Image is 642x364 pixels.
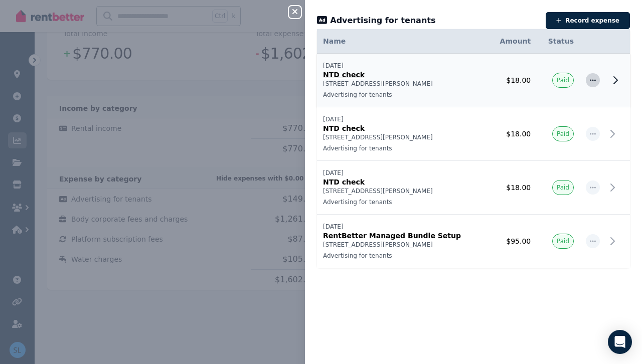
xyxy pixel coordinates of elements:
[537,29,580,54] th: Status
[546,12,630,29] button: Record expense
[323,80,482,88] p: [STREET_ADDRESS][PERSON_NAME]
[557,130,569,138] span: Paid
[557,237,569,245] span: Paid
[557,76,569,84] span: Paid
[323,187,482,195] p: [STREET_ADDRESS][PERSON_NAME]
[323,70,482,80] p: NTD check
[317,29,488,54] th: Name
[323,177,482,187] p: NTD check
[323,223,482,231] p: [DATE]
[323,198,482,206] p: Advertising for tenants
[488,215,537,268] td: $95.00
[323,91,482,99] p: Advertising for tenants
[557,184,569,192] span: Paid
[323,231,482,241] p: RentBetter Managed Bundle Setup
[330,15,435,27] span: Advertising for tenants
[323,169,482,177] p: [DATE]
[323,62,482,70] p: [DATE]
[323,115,482,123] p: [DATE]
[323,144,482,152] p: Advertising for tenants
[323,123,482,133] p: NTD check
[323,241,482,249] p: [STREET_ADDRESS][PERSON_NAME]
[488,107,537,161] td: $18.00
[323,133,482,141] p: [STREET_ADDRESS][PERSON_NAME]
[488,161,537,215] td: $18.00
[488,29,537,54] th: Amount
[608,330,632,354] div: Open Intercom Messenger
[323,252,482,260] p: Advertising for tenants
[488,54,537,107] td: $18.00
